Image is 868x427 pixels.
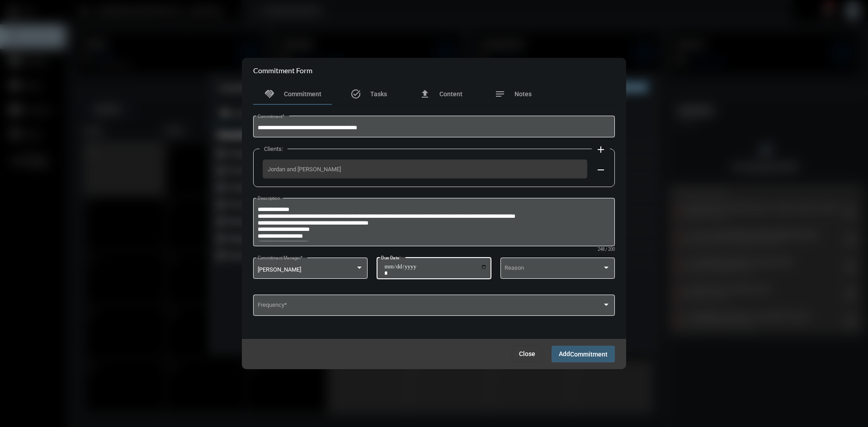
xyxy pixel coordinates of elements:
h2: Commitment Form [253,66,312,75]
mat-icon: file_upload [420,89,430,99]
span: Tasks [370,90,387,98]
mat-icon: handshake [264,89,275,99]
span: Commitment [570,351,608,358]
span: Add [559,350,608,357]
span: [PERSON_NAME] [258,266,301,273]
button: AddCommitment [552,346,615,362]
mat-icon: remove [595,164,606,175]
button: Close [512,346,542,362]
mat-icon: task_alt [350,89,361,99]
span: Commitment [284,90,321,98]
mat-icon: add [595,144,606,155]
mat-hint: 248 / 200 [598,247,615,252]
mat-icon: notes [495,89,505,99]
span: Close [519,350,535,357]
label: Clients: [259,145,288,152]
span: Jordan and [PERSON_NAME] [268,166,582,173]
span: Content [439,90,462,98]
span: Notes [514,90,532,98]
